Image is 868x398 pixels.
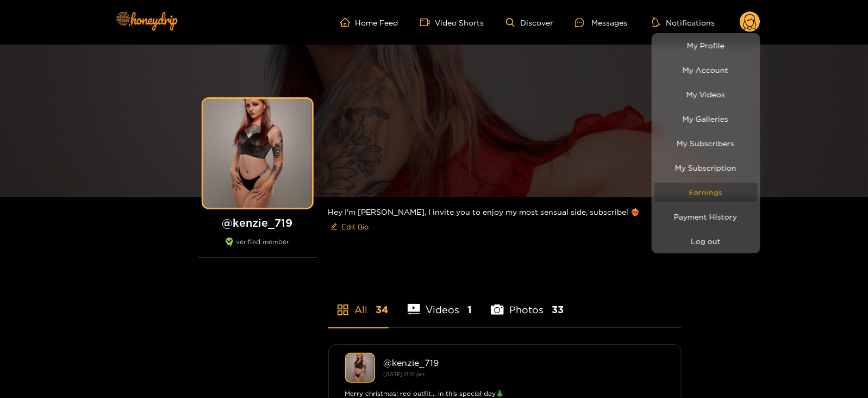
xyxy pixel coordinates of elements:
[654,134,758,153] a: My Subscribers
[654,232,758,251] button: Log out
[654,109,758,128] a: My Galleries
[654,183,758,202] a: Earnings
[654,36,758,55] a: My Profile
[654,207,758,226] a: Payment History
[654,85,758,104] a: My Videos
[654,60,758,79] a: My Account
[654,158,758,177] a: My Subscription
